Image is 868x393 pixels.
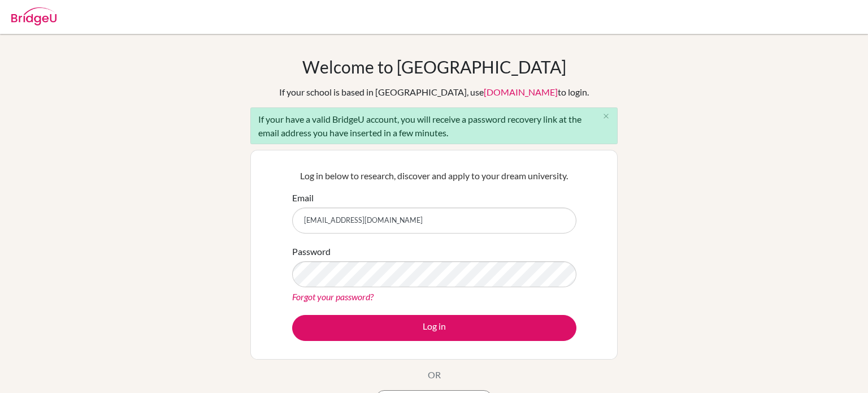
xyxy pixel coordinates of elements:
button: Close [594,108,617,125]
a: Forgot your password? [292,291,374,302]
label: Email [292,191,314,205]
a: [DOMAIN_NAME] [484,87,558,97]
img: Bridge-U [11,7,57,25]
div: If your school is based in [GEOGRAPHIC_DATA], use to login. [279,85,589,99]
p: Log in below to research, discover and apply to your dream university. [292,169,576,183]
p: OR [428,368,441,382]
i: close [602,112,610,120]
label: Password [292,245,331,258]
h1: Welcome to [GEOGRAPHIC_DATA] [302,57,566,77]
div: If your have a valid BridgeU account, you will receive a password recovery link at the email addr... [250,107,618,144]
button: Log in [292,315,576,341]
